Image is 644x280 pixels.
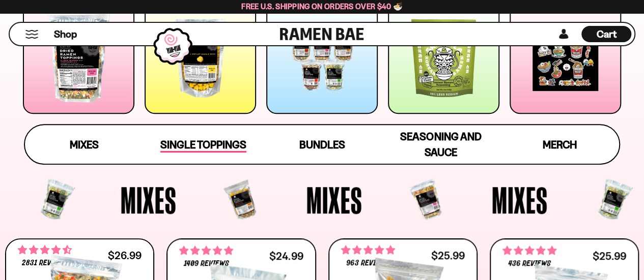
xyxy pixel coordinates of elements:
span: 1409 reviews [184,260,229,268]
span: Free U.S. Shipping on Orders over $40 🍜 [241,2,403,11]
span: Merch [543,138,577,151]
span: Cart [597,28,617,40]
div: $25.99 [593,251,626,261]
span: 436 reviews [508,260,551,268]
div: $26.99 [108,251,142,260]
a: Merch [500,125,619,164]
span: 4.76 stars [502,244,556,257]
span: Bundles [299,138,345,151]
span: 4.68 stars [18,243,72,257]
a: Bundles [263,125,381,164]
a: Seasoning and Sauce [381,125,500,164]
span: Mixes [492,181,548,219]
span: Single Toppings [160,138,246,152]
a: Mixes [25,125,144,164]
span: Mixes [70,138,99,151]
span: 4.76 stars [179,244,233,257]
a: Shop [54,26,77,42]
span: Shop [54,27,77,41]
span: 4.75 stars [341,243,395,257]
a: Single Toppings [144,125,263,164]
span: Seasoning and Sauce [400,130,481,159]
span: Mixes [306,181,362,219]
div: $25.99 [431,251,465,260]
span: Mixes [121,181,177,219]
div: Cart [581,23,631,45]
button: Mobile Menu Trigger [25,30,39,39]
div: $24.99 [269,251,303,261]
